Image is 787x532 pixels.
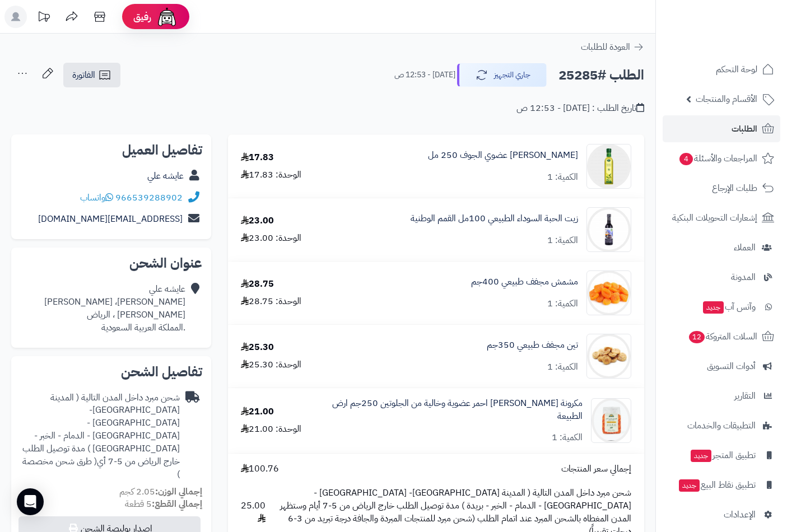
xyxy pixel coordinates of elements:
div: تاريخ الطلب : [DATE] - 12:53 ص [516,102,644,115]
a: الطلبات [663,115,780,142]
div: 23.00 [241,214,274,227]
button: جاري التجهيز [457,63,547,87]
img: 1707690158-1-700x700%20(1)-90x90.png [587,144,631,189]
span: طلبات الإرجاع [712,180,757,196]
span: العملاء [734,240,756,255]
div: 25.30 [241,341,274,354]
small: 5 قطعة [125,497,202,511]
span: تطبيق المتجر [690,447,756,463]
a: مشمش مجفف طبيعي 400جم [471,276,578,288]
a: لوحة التحكم [663,56,780,83]
div: الوحدة: 25.30 [241,358,301,371]
span: الفاتورة [72,68,95,82]
span: إشعارات التحويلات البنكية [672,210,757,226]
a: تحديثات المنصة [30,6,58,31]
a: مكرونة [PERSON_NAME] احمر عضوية وخالية من الجلوتين 250جم ارض الطبيعة [332,397,583,423]
span: السلات المتروكة [688,329,757,344]
div: الكمية: 1 [552,431,583,444]
div: الوحدة: 17.83 [241,169,301,181]
div: Open Intercom Messenger [17,488,44,515]
span: رفيق [133,10,151,24]
strong: إجمالي الوزن: [155,485,202,498]
a: طلبات الإرجاع [663,175,780,202]
span: لوحة التحكم [716,62,757,77]
span: 25.00 [241,500,266,525]
span: ( طرق شحن مخصصة ) [22,455,180,481]
a: [PERSON_NAME] عضوي الجوف 250 مل [428,149,578,162]
span: إجمالي سعر المنتجات [561,463,631,475]
img: 1714085534-images%20(6)-90x90.jpeg [587,334,631,379]
span: جديد [691,450,711,462]
div: الكمية: 1 [547,234,578,247]
div: 28.75 [241,278,274,291]
a: الفاتورة [63,63,120,87]
a: واتساب [80,191,113,204]
a: أدوات التسويق [663,353,780,380]
span: 12 [689,331,705,343]
a: السلات المتروكة12 [663,323,780,350]
a: زيت الحبة السوداء الطبيعي 100مل القمم الوطنية [411,212,578,225]
a: التقارير [663,382,780,409]
div: الوحدة: 21.00 [241,423,301,436]
span: 4 [679,153,693,165]
span: 100.76 [241,463,279,475]
a: التطبيقات والخدمات [663,412,780,439]
span: الإعدادات [724,507,756,522]
span: الأقسام والمنتجات [696,91,757,107]
h2: عنوان الشحن [20,256,202,270]
span: وآتس آب [702,299,756,315]
a: تطبيق المتجرجديد [663,442,780,469]
div: الكمية: 1 [547,171,578,184]
span: التطبيقات والخدمات [687,418,756,433]
h2: تفاصيل العميل [20,143,202,157]
div: عايشه علي [PERSON_NAME]، [PERSON_NAME] [PERSON_NAME] ، الرياض .المملكة العربية السعودية [44,283,185,334]
span: أدوات التسويق [707,358,756,374]
a: العملاء [663,234,780,261]
h2: الطلب #25285 [558,64,644,87]
div: الكمية: 1 [547,297,578,310]
span: العودة للطلبات [581,40,630,54]
div: 17.83 [241,151,274,164]
div: شحن مبرد داخل المدن التالية ( المدينة [GEOGRAPHIC_DATA]- [GEOGRAPHIC_DATA] - [GEOGRAPHIC_DATA] - ... [20,391,180,481]
a: 966539288902 [115,191,183,204]
a: وآتس آبجديد [663,293,780,320]
img: logo-2.png [711,31,776,55]
h2: تفاصيل الشحن [20,365,202,379]
div: الكمية: 1 [547,361,578,374]
a: عايشه علي [147,169,184,183]
a: المراجعات والأسئلة4 [663,145,780,172]
strong: إجمالي القطع: [152,497,202,511]
a: إشعارات التحويلات البنكية [663,204,780,231]
a: العودة للطلبات [581,40,644,54]
a: تطبيق نقاط البيعجديد [663,472,780,498]
a: الإعدادات [663,501,780,528]
div: الوحدة: 28.75 [241,295,301,308]
span: المراجعات والأسئلة [678,151,757,166]
div: الوحدة: 23.00 [241,232,301,245]
small: 2.05 كجم [119,485,202,498]
img: 1723119134-709993300363-90x90.png [592,398,631,443]
small: [DATE] - 12:53 ص [394,69,455,81]
img: 1714084658-61sVTMx0bYL.SS700-90x90.jpg [587,270,631,315]
a: [EMAIL_ADDRESS][DOMAIN_NAME] [38,212,183,226]
a: المدونة [663,264,780,291]
span: التقارير [734,388,756,404]
span: الطلبات [732,121,757,137]
a: تين مجفف طبيعي 350جم [487,339,578,352]
img: 1736641808-6281000897140-90x90.jpg [587,207,631,252]
span: جديد [679,479,700,492]
img: ai-face.png [156,6,178,28]
div: 21.00 [241,405,274,418]
span: تطبيق نقاط البيع [678,477,756,493]
span: جديد [703,301,724,314]
span: المدونة [731,269,756,285]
